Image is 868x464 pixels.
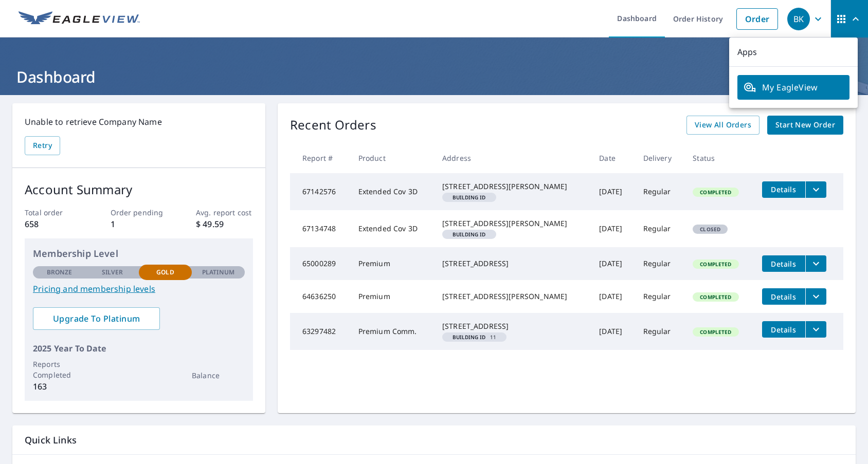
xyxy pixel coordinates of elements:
span: Details [768,259,799,269]
td: Premium Comm. [350,313,434,350]
div: [STREET_ADDRESS][PERSON_NAME] [442,291,583,302]
td: Premium [350,280,434,313]
th: Product [350,143,434,173]
p: 2025 Year To Date [33,342,245,355]
a: Upgrade To Platinum [33,307,160,330]
a: View All Orders [686,116,759,135]
span: View All Orders [695,119,751,132]
span: Details [768,292,799,302]
td: Extended Cov 3D [350,173,434,210]
a: Start New Order [767,116,843,135]
td: 65000289 [290,247,350,280]
td: [DATE] [591,173,635,210]
p: Account Summary [25,180,253,199]
td: 67142576 [290,173,350,210]
td: [DATE] [591,247,635,280]
div: [STREET_ADDRESS][PERSON_NAME] [442,181,583,192]
button: Retry [25,136,60,155]
p: Membership Level [33,247,245,261]
span: My EagleView [744,81,843,94]
span: Start New Order [775,119,835,132]
td: Regular [635,280,685,313]
button: filesDropdownBtn-63297482 [805,321,826,338]
button: detailsBtn-65000289 [762,255,805,272]
em: Building ID [453,335,486,340]
button: detailsBtn-63297482 [762,321,805,338]
p: Total order [25,207,82,218]
th: Delivery [635,143,685,173]
p: $ 49.59 [196,218,253,230]
p: Unable to retrieve Company Name [25,116,253,128]
span: 11 [446,335,502,340]
h1: Dashboard [12,66,856,87]
td: Regular [635,210,685,247]
span: Completed [694,261,737,268]
em: Building ID [453,232,486,237]
button: detailsBtn-67142576 [762,181,805,198]
td: Regular [635,173,685,210]
td: 63297482 [290,313,350,350]
p: Silver [102,268,123,277]
button: filesDropdownBtn-64636250 [805,288,826,305]
p: 658 [25,218,82,230]
div: [STREET_ADDRESS] [442,321,583,331]
span: Details [768,325,799,335]
a: Order [736,8,778,30]
th: Address [434,143,591,173]
span: Details [768,184,799,194]
button: filesDropdownBtn-67142576 [805,181,826,198]
p: 163 [33,380,86,393]
em: Building ID [453,195,486,200]
span: Completed [694,328,737,336]
p: Avg. report cost [196,207,253,218]
span: Retry [33,139,52,152]
p: Platinum [202,268,234,277]
span: Completed [694,293,737,301]
button: detailsBtn-64636250 [762,288,805,305]
td: Premium [350,247,434,280]
td: [DATE] [591,313,635,350]
p: Balance [192,370,245,381]
td: [DATE] [591,280,635,313]
td: [DATE] [591,210,635,247]
div: [STREET_ADDRESS] [442,258,583,269]
p: Gold [156,268,174,277]
span: Completed [694,189,737,196]
p: Recent Orders [290,116,376,135]
a: Pricing and membership levels [33,283,245,295]
p: Apps [729,38,858,67]
td: 67134748 [290,210,350,247]
img: EV Logo [19,11,140,27]
p: Reports Completed [33,359,86,380]
p: Bronze [47,268,73,277]
th: Report # [290,143,350,173]
td: Regular [635,313,685,350]
span: Upgrade To Platinum [41,313,152,324]
p: Quick Links [25,434,843,447]
td: 64636250 [290,280,350,313]
div: BK [787,8,810,30]
td: Extended Cov 3D [350,210,434,247]
a: My EagleView [737,75,849,100]
span: Closed [694,226,727,233]
td: Regular [635,247,685,280]
th: Date [591,143,635,173]
button: filesDropdownBtn-65000289 [805,255,826,272]
th: Status [684,143,754,173]
div: [STREET_ADDRESS][PERSON_NAME] [442,218,583,229]
p: Order pending [111,207,168,218]
p: 1 [111,218,168,230]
